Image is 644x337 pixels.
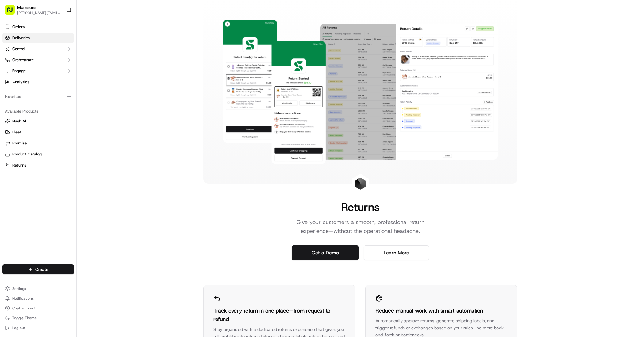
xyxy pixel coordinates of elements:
span: Engage [12,68,26,74]
a: 📗Knowledge Base [4,86,49,97]
img: Landing Page Image [223,20,498,164]
span: Deliveries [12,35,30,41]
span: Returns [12,163,26,168]
button: Returns [2,160,74,170]
a: Product Catalog [5,152,71,157]
div: Reduce manual work with smart automation [375,306,507,315]
div: 📗 [6,89,11,94]
button: Start new chat [104,60,112,68]
span: Knowledge Base [12,89,47,95]
div: Available Products [2,107,74,116]
div: Start new chat [21,58,101,65]
a: Powered byPylon [43,103,74,108]
button: Product Catalog [2,149,74,159]
span: Notifications [12,296,34,301]
img: Landing Page Icon [354,178,366,190]
span: Control [12,46,25,52]
a: 💻API Documentation [49,86,101,97]
button: Morrisons[PERSON_NAME][EMAIL_ADDRESS][PERSON_NAME][DOMAIN_NAME] [2,2,63,17]
a: Analytics [2,77,74,87]
span: Settings [12,286,26,291]
span: Orders [12,24,25,30]
h1: Returns [341,201,380,213]
button: Fleet [2,127,74,137]
button: Toggle Theme [2,314,74,322]
span: Log out [12,325,25,330]
button: Create [2,264,74,274]
a: Deliveries [2,33,74,43]
a: Promise [5,140,71,146]
span: Orchestrate [12,57,34,63]
span: Analytics [12,79,29,85]
button: Engage [2,66,74,76]
span: Fleet [12,129,21,135]
span: Chat with us! [12,306,35,311]
p: Give your customers a smooth, professional return experience—without the operational headache. [282,218,439,236]
input: Got a question? Start typing here... [16,39,110,46]
p: Welcome 👋 [6,24,112,34]
button: [PERSON_NAME][EMAIL_ADDRESS][PERSON_NAME][DOMAIN_NAME] [17,10,61,15]
a: Fleet [5,129,71,135]
button: Nash AI [2,116,74,126]
span: Product Catalog [12,152,42,157]
a: Learn More [364,245,429,260]
span: Pylon [61,104,74,108]
button: Morrisons [17,4,36,10]
span: Nash AI [12,118,26,124]
a: Nash AI [5,118,71,124]
button: Notifications [2,294,74,303]
button: Settings [2,284,74,293]
button: Promise [2,138,74,148]
button: Log out [2,324,74,332]
button: Chat with us! [2,304,74,313]
button: Control [2,44,74,54]
div: Favorites [2,92,74,102]
img: 1736555255976-a54dd68f-1ca7-489b-9aae-adbdc363a1c4 [6,58,17,69]
span: API Documentation [58,89,98,95]
span: Toggle Theme [12,316,37,320]
span: Promise [12,140,27,146]
a: Orders [2,22,74,32]
div: 💻 [52,89,57,94]
a: Get a Demo [292,245,359,260]
a: Returns [5,163,71,168]
div: Track every return in one place—from request to refund [213,306,345,324]
span: Create [35,266,48,272]
div: We're available if you need us! [21,65,78,69]
img: Nash [6,6,18,18]
button: Orchestrate [2,55,74,65]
